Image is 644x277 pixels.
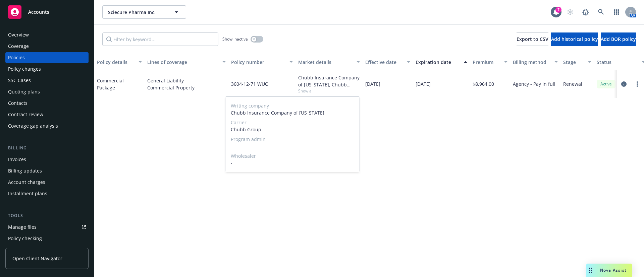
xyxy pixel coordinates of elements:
[5,98,89,109] a: Contacts
[413,54,470,70] button: Expiration date
[513,59,550,66] div: Billing method
[470,54,510,70] button: Premium
[563,80,582,87] span: Renewal
[8,86,40,97] div: Quoting plans
[8,154,26,165] div: Invoices
[633,80,641,88] a: more
[147,59,218,66] div: Lines of coverage
[231,119,354,126] span: Carrier
[102,5,186,19] button: Sciecure Pharma Inc.
[97,59,135,66] div: Policy details
[228,54,296,70] button: Policy number
[597,59,638,66] div: Status
[8,75,31,86] div: SSC Cases
[97,77,124,91] a: Commercial Package
[600,267,627,273] span: Nova Assist
[5,86,89,97] a: Quoting plans
[5,188,89,199] a: Installment plans
[147,77,226,84] a: General Liability
[12,255,62,262] span: Open Client Navigator
[579,5,592,19] a: Report a Bug
[5,109,89,120] a: Contract review
[416,80,431,87] span: [DATE]
[8,165,42,176] div: Billing updates
[5,154,89,165] a: Invoices
[5,3,89,21] a: Accounts
[5,145,89,151] div: Billing
[94,54,145,70] button: Policy details
[8,98,28,109] div: Contacts
[551,32,598,46] button: Add historical policy
[222,36,248,42] span: Show inactive
[231,136,354,143] span: Program admin
[610,5,623,19] a: Switch app
[5,212,89,219] div: Tools
[8,52,25,63] div: Policies
[231,80,268,87] span: 3604-12-71 WUC
[5,222,89,232] a: Manage files
[599,81,613,87] span: Active
[5,177,89,188] a: Account charges
[5,165,89,176] a: Billing updates
[108,9,166,16] span: Sciecure Pharma Inc.
[8,177,45,188] div: Account charges
[231,126,354,133] span: Chubb Group
[473,80,494,87] span: $8,964.00
[517,32,548,46] button: Export to CSV
[298,59,353,66] div: Market details
[28,9,49,15] span: Accounts
[298,88,360,94] span: Show all
[551,36,598,42] span: Add historical policy
[365,59,403,66] div: Effective date
[563,5,577,19] a: Start snowing
[231,143,354,150] span: -
[5,29,89,40] a: Overview
[601,36,636,42] span: Add BOR policy
[231,152,354,159] span: Wholesaler
[231,159,354,166] span: -
[5,64,89,74] a: Policy changes
[586,264,595,277] div: Drag to move
[5,233,89,244] a: Policy checking
[5,75,89,86] a: SSC Cases
[560,54,594,70] button: Stage
[517,36,548,42] span: Export to CSV
[8,41,29,52] div: Coverage
[365,80,380,87] span: [DATE]
[620,80,628,88] a: circleInformation
[296,54,363,70] button: Market details
[555,7,561,13] div: 7
[147,84,226,91] a: Commercial Property
[8,109,43,120] div: Contract review
[145,54,228,70] button: Lines of coverage
[416,59,460,66] div: Expiration date
[473,59,500,66] div: Premium
[510,54,560,70] button: Billing method
[231,109,354,116] span: Chubb Insurance Company of [US_STATE]
[8,222,37,232] div: Manage files
[5,41,89,52] a: Coverage
[102,32,218,46] input: Filter by keyword...
[231,102,354,109] span: Writing company
[5,52,89,63] a: Policies
[231,59,285,66] div: Policy number
[513,80,555,87] span: Agency - Pay in full
[363,54,413,70] button: Effective date
[601,32,636,46] button: Add BOR policy
[586,264,632,277] button: Nova Assist
[5,121,89,131] a: Coverage gap analysis
[8,121,58,131] div: Coverage gap analysis
[8,29,29,40] div: Overview
[8,188,47,199] div: Installment plans
[8,233,42,244] div: Policy checking
[563,59,584,66] div: Stage
[298,74,360,88] div: Chubb Insurance Company of [US_STATE], Chubb Group
[594,5,608,19] a: Search
[8,64,41,74] div: Policy changes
